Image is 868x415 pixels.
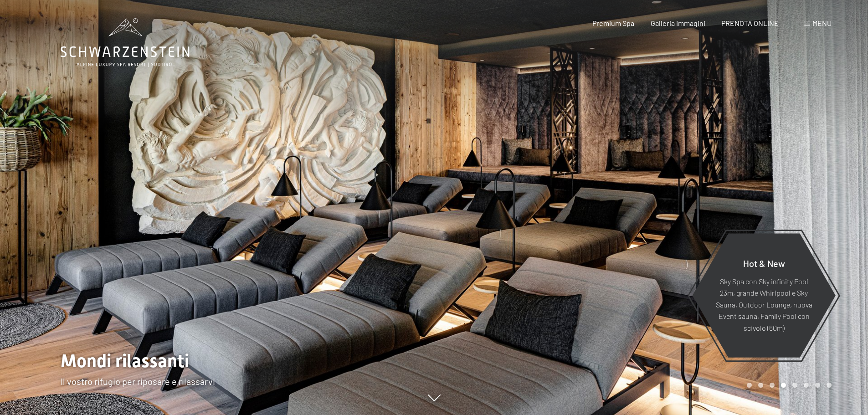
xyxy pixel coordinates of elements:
[827,383,832,388] div: Carousel Page 8
[714,275,813,333] p: Sky Spa con Sky infinity Pool 23m, grande Whirlpool e Sky Sauna, Outdoor Lounge, nuova Event saun...
[651,19,705,27] a: Galleria immagini
[744,383,832,388] div: Carousel Pagination
[743,257,785,268] span: Hot & New
[592,19,634,27] a: Premium Spa
[770,383,775,388] div: Carousel Page 3
[812,19,832,27] span: Menu
[781,383,786,388] div: Carousel Page 4 (Current Slide)
[792,383,797,388] div: Carousel Page 5
[721,19,779,27] a: PRENOTA ONLINE
[692,233,836,358] a: Hot & New Sky Spa con Sky infinity Pool 23m, grande Whirlpool e Sky Sauna, Outdoor Lounge, nuova ...
[758,383,763,388] div: Carousel Page 2
[815,383,820,388] div: Carousel Page 7
[747,383,752,388] div: Carousel Page 1
[804,383,809,388] div: Carousel Page 6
